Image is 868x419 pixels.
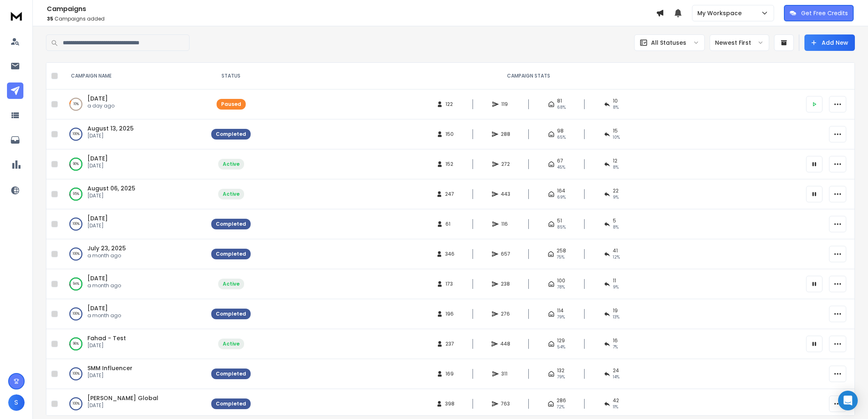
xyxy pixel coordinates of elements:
p: 95 % [73,190,79,198]
span: 79 % [557,314,565,321]
span: 85 % [557,224,566,231]
td: 96%Fahad - Test[DATE] [61,329,206,359]
span: 12 % [613,254,620,261]
span: August 06, 2025 [87,184,135,192]
span: 8 % [613,164,619,171]
span: 69 % [557,194,566,201]
p: Get Free Credits [801,9,848,17]
span: 61 [445,221,454,227]
span: 65 % [557,134,566,141]
span: 247 [445,191,454,197]
p: [DATE] [87,133,134,139]
td: 100%August 13, 2025[DATE] [61,119,206,149]
a: [DATE] [87,304,108,312]
button: Get Free Credits [784,5,854,21]
span: 346 [445,251,455,257]
p: a month ago [87,252,126,259]
span: SMM Influencer [87,364,132,372]
span: 14 % [613,374,619,380]
span: 152 [445,161,454,167]
span: 443 [501,191,510,197]
a: July 23, 2025 [87,244,126,252]
span: 5 [613,218,616,224]
th: CAMPAIGN STATS [256,63,801,89]
span: 448 [500,341,510,347]
span: 54 % [557,344,565,350]
p: 100 % [73,310,80,318]
span: 258 [557,247,566,254]
th: STATUS [206,63,256,89]
p: 10 % [73,100,79,108]
span: 237 [445,341,454,347]
a: Fahad - Test [87,334,126,342]
span: 276 [501,311,510,317]
span: 288 [501,131,510,137]
a: [DATE] [87,94,108,103]
span: 16 [613,337,618,344]
p: 96 % [73,340,79,348]
div: Completed [216,221,246,227]
button: S [8,394,25,411]
h1: Campaigns [47,4,656,14]
span: 238 [501,281,510,287]
span: 79 % [557,374,565,380]
span: 10 % [613,134,620,141]
span: 11 % [613,404,618,410]
p: 100 % [73,130,80,138]
p: 90 % [73,160,79,168]
div: Completed [216,371,246,377]
button: Add New [804,34,855,51]
span: 196 [445,311,454,317]
span: 68 % [557,104,566,111]
span: 286 [557,397,566,404]
img: logo [8,8,25,23]
span: 173 [445,281,454,287]
span: 119 [501,101,509,108]
span: 41 [613,247,618,254]
a: [DATE] [87,274,108,282]
p: My Workspace [697,9,745,17]
span: 116 [501,221,509,227]
span: 24 [613,367,619,374]
span: 8 % [613,104,619,111]
span: 9 % [613,194,619,201]
p: Campaigns added [47,16,656,22]
span: 13 % [613,314,619,321]
span: 35 [47,15,53,22]
td: 10%[DATE]a day ago [61,89,206,119]
span: 75 % [557,254,564,261]
div: Paused [221,101,241,108]
span: 657 [501,251,510,257]
p: 94 % [73,280,79,288]
span: 19 [613,307,618,314]
div: Active [223,341,240,347]
span: 11 [613,277,616,284]
span: 132 [557,367,564,374]
span: 45 % [557,164,565,171]
div: Open Intercom Messenger [838,391,858,410]
span: 169 [445,371,454,377]
p: 100 % [73,400,80,408]
p: [DATE] [87,192,135,199]
span: 42 [613,397,619,404]
a: August 13, 2025 [87,124,134,133]
a: [DATE] [87,154,108,163]
td: 100%[DATE]a month ago [61,299,206,329]
p: a month ago [87,312,121,319]
span: 10 [613,98,618,104]
span: 150 [445,131,454,137]
div: Completed [216,401,246,407]
td: 95%August 06, 2025[DATE] [61,179,206,209]
p: a day ago [87,103,114,109]
p: 100 % [73,250,80,258]
p: [DATE] [87,402,158,409]
div: Active [223,281,240,287]
div: Completed [216,131,246,137]
p: [DATE] [87,163,108,169]
p: a month ago [87,282,121,289]
span: 67 [557,158,563,164]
